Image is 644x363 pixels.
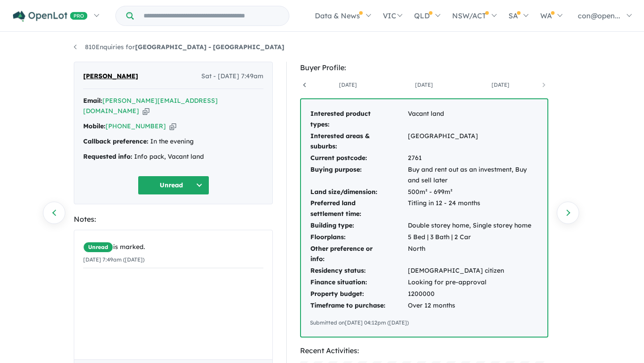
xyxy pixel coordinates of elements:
[83,242,113,253] span: Unread
[74,43,284,51] a: 810Enquiries for[GEOGRAPHIC_DATA] - [GEOGRAPHIC_DATA]
[300,345,548,357] div: Recent Activities:
[407,232,538,243] td: 5 Bed | 3 Bath | 2 Car
[310,318,538,327] div: Submitted on [DATE] 04:12pm ([DATE])
[143,106,149,116] button: Copy
[106,122,166,130] a: [PHONE_NUMBER]
[407,243,538,266] td: North
[83,256,144,263] small: [DATE] 7:49am ([DATE])
[13,11,88,22] img: Openlot PRO Logo White
[83,242,263,253] div: is marked.
[310,198,407,220] td: Preferred land settlement time:
[407,131,538,153] td: [GEOGRAPHIC_DATA]
[407,300,538,312] td: Over 12 months
[310,277,407,288] td: Finance situation:
[310,232,407,243] td: Floorplans:
[83,71,138,82] span: [PERSON_NAME]
[201,71,263,82] span: Sat - [DATE] 7:49am
[407,277,538,288] td: Looking for pre-approval
[83,122,106,130] strong: Mobile:
[74,42,570,53] nav: breadcrumb
[407,198,538,220] td: Titling in 12 - 24 months
[169,122,176,131] button: Copy
[538,80,614,89] a: [DATE]
[83,136,263,147] div: In the evening
[74,213,273,225] div: Notes:
[83,97,218,115] a: [PERSON_NAME][EMAIL_ADDRESS][DOMAIN_NAME]
[310,220,407,232] td: Building type:
[310,131,407,153] td: Interested areas & suburbs:
[407,152,538,164] td: 2761
[310,80,386,89] a: [DATE]
[386,80,462,89] a: [DATE]
[407,164,538,186] td: Buy and rent out as an investment, Buy and sell later
[136,6,287,25] input: Try estate name, suburb, builder or developer
[83,137,148,145] strong: Callback preference:
[310,288,407,300] td: Property budget:
[462,80,538,89] a: [DATE]
[310,186,407,198] td: Land size/dimension:
[138,176,209,195] button: Unread
[407,220,538,232] td: Double storey home, Single storey home
[407,288,538,300] td: 1200000
[578,11,620,20] span: con@open...
[310,108,407,131] td: Interested product types:
[407,186,538,198] td: 500m² - 699m²
[83,152,132,160] strong: Requested info:
[310,164,407,186] td: Buying purpose:
[300,62,548,74] div: Buyer Profile:
[407,108,538,131] td: Vacant land
[407,265,538,277] td: [DEMOGRAPHIC_DATA] citizen
[135,43,284,51] strong: [GEOGRAPHIC_DATA] - [GEOGRAPHIC_DATA]
[310,265,407,277] td: Residency status:
[83,97,102,105] strong: Email:
[310,152,407,164] td: Current postcode:
[310,300,407,312] td: Timeframe to purchase:
[310,243,407,266] td: Other preference or info:
[83,152,263,162] div: Info pack, Vacant land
